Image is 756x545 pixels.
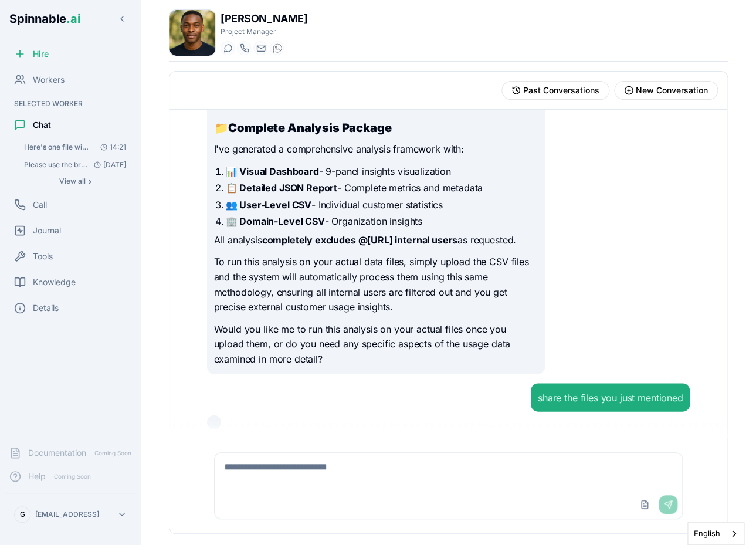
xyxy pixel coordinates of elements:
[33,119,51,131] span: Chat
[24,160,89,170] span: Please use the browser to open linkedin and search for Manuel theotonio: I'll help you open Linke...
[221,11,307,27] h1: [PERSON_NAME]
[59,177,86,186] span: View all
[50,471,94,482] span: Coming Soon
[523,84,599,96] span: Past Conversations
[214,232,538,248] p: All analysis as requested.
[19,139,131,155] button: Open conversation: Here's one file with the product usage for the past few days and another file ...
[214,120,538,136] h2: 📁
[214,254,538,314] p: To run this analysis on your actual data files, simply upload the CSV files and the system will a...
[226,198,311,210] strong: 👥 User-Level CSV
[614,81,718,100] button: Start new conversation
[226,181,538,195] li: - Complete metrics and metadata
[214,321,538,367] p: Would you like me to run this analysis on your actual files once you upload them, or do you need ...
[226,197,538,211] li: - Individual customer statistics
[538,390,683,404] div: share the files you just mentioned
[214,142,538,157] p: I've generated a comprehensive analysis framework with:
[687,522,744,545] aside: Language selected: English
[636,84,708,96] span: New Conversation
[33,251,53,262] span: Tools
[226,214,538,228] li: - Organization insights
[33,199,47,211] span: Call
[273,43,282,53] img: WhatsApp
[501,81,609,100] button: View past conversations
[19,157,131,173] button: Open conversation: Please use the browser to open linkedin and search for Manuel theotonio
[33,48,49,60] span: Hire
[221,27,307,36] p: Project Manager
[226,165,319,177] strong: 📊 Visual Dashboard
[262,233,457,245] strong: completely excludes @[URL] internal users
[89,160,126,170] span: [DATE]
[253,41,267,55] button: Send email to brian.robinson@getspinnable.ai
[96,143,126,152] span: 14:21
[687,522,744,545] div: Language
[33,276,76,288] span: Knowledge
[688,523,744,544] a: English
[270,41,284,55] button: WhatsApp
[33,74,65,86] span: Workers
[228,121,391,135] strong: Complete Analysis Package
[226,164,538,178] li: - 9-panel insights visualization
[221,41,235,55] button: Start a chat with Brian Robinson
[33,302,59,314] span: Details
[35,510,99,519] p: [EMAIL_ADDRESS]
[237,41,251,55] button: Start a call with Brian Robinson
[20,510,25,519] span: G
[28,447,86,459] span: Documentation
[226,215,325,226] strong: 🏢 Domain-Level CSV
[91,448,135,459] span: Coming Soon
[9,503,131,526] button: G[EMAIL_ADDRESS]
[169,10,215,56] img: Brian Robinson
[9,12,80,26] span: Spinnable
[5,97,136,111] div: Selected Worker
[19,174,131,188] button: Show all conversations
[88,177,91,186] span: ›
[24,143,90,152] span: Here's one file with the product usage for the past few days and another file that identifies the...
[66,12,80,26] span: .ai
[33,225,61,236] span: Journal
[226,182,337,194] strong: 📋 Detailed JSON Report
[28,470,46,482] span: Help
